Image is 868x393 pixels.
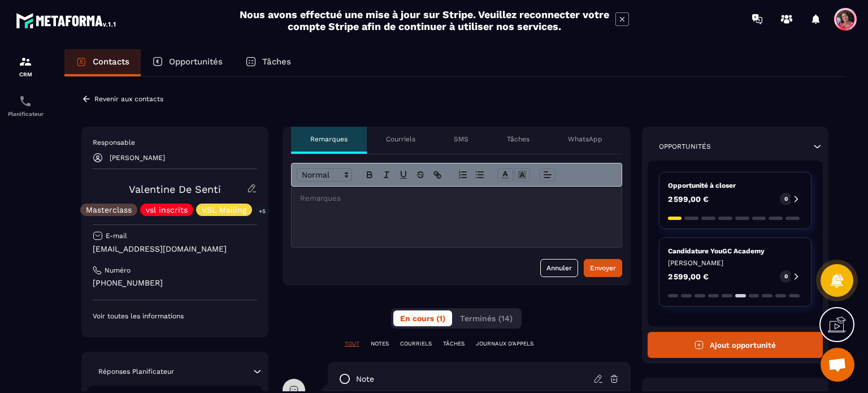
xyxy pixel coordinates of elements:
p: Contacts [93,57,129,67]
p: Responsable [93,138,257,147]
img: scheduler [19,94,32,108]
p: Revenir aux contacts [94,95,163,103]
a: schedulerschedulerPlanificateur [3,86,48,126]
p: [EMAIL_ADDRESS][DOMAIN_NAME] [93,244,257,254]
p: [PERSON_NAME] [110,154,165,162]
p: TOUT [345,340,359,348]
p: CRM [3,71,48,77]
a: Tâches [234,49,302,76]
p: note [356,374,374,385]
img: formation [19,55,32,68]
p: Réponses Planificateur [98,367,174,376]
p: 2 599,00 € [668,195,709,203]
p: NOTES [371,340,389,348]
img: logo [16,10,118,31]
p: Opportunité à closer [668,181,803,190]
div: Envoyer [590,262,616,274]
p: Courriels [386,135,415,144]
p: +5 [255,205,270,217]
p: TÂCHES [443,340,465,348]
div: Ouvrir le chat [821,348,854,382]
a: Opportunités [141,49,234,76]
a: formationformationCRM [3,46,48,86]
p: SMS [454,135,468,144]
button: Annuler [540,259,578,277]
button: Ajout opportunité [648,332,823,358]
p: JOURNAUX D'APPELS [476,340,533,348]
p: Candidature YouGC Academy [668,247,803,256]
button: Terminés (14) [453,310,519,326]
p: [PERSON_NAME] [668,258,803,267]
p: COURRIELS [400,340,432,348]
p: Remarques [310,135,348,144]
p: Masterclass [86,206,132,214]
p: 0 [784,195,788,203]
p: Opportunités [659,142,711,151]
a: Contacts [64,49,141,76]
p: vsl inscrits [146,206,188,214]
p: E-mail [106,231,127,240]
p: Tâches [262,57,291,67]
p: Voir toutes les informations [93,312,257,321]
p: 2 599,00 € [668,273,709,280]
span: En cours (1) [400,314,445,323]
h2: Nous avons effectué une mise à jour sur Stripe. Veuillez reconnecter votre compte Stripe afin de ... [239,8,610,32]
p: 0 [784,273,788,280]
p: [PHONE_NUMBER] [93,278,257,288]
span: Terminés (14) [460,314,513,323]
p: Numéro [105,266,131,275]
a: Valentine De Senti [129,183,221,195]
p: Planificateur [3,111,48,117]
button: Envoyer [584,259,622,277]
p: VSL Mailing [202,206,246,214]
p: WhatsApp [568,135,602,144]
p: Opportunités [169,57,223,67]
p: Tâches [507,135,530,144]
button: En cours (1) [393,310,452,326]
